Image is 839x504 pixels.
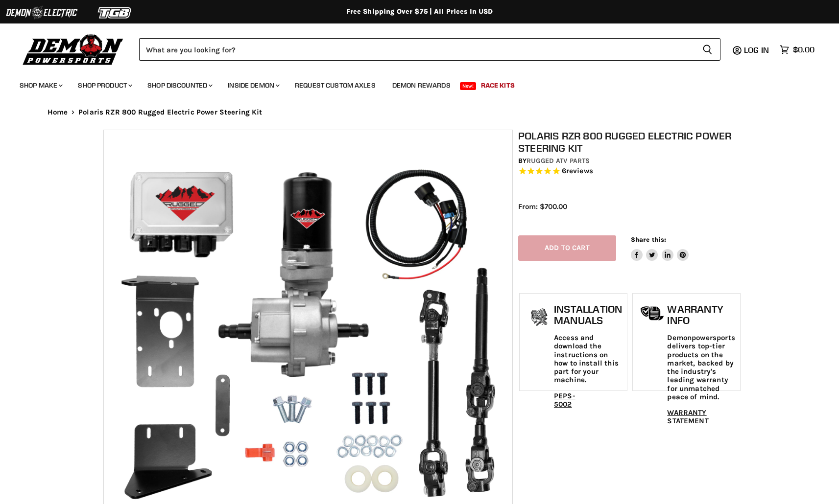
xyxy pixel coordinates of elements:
[667,408,708,425] a: WARRANTY STATEMENT
[12,75,69,95] a: Shop Make
[78,3,152,22] img: TGB Logo 2
[288,75,383,95] a: Request Custom Axles
[5,3,78,22] img: Demon Electric Logo 2
[631,235,689,261] aside: Share this:
[562,167,593,176] span: 6 reviews
[793,45,815,54] span: $0.00
[518,130,742,154] h1: Polaris RZR 800 Rugged Electric Power Steering Kit
[139,38,720,61] form: Product
[139,38,695,61] input: Search
[220,75,286,95] a: Inside Demon
[28,7,812,16] div: Free Shipping Over $75 | All Prices In USD
[775,43,819,57] a: $0.00
[631,236,666,243] span: Share this:
[566,167,593,176] span: reviews
[140,75,218,95] a: Shop Discounted
[744,45,769,55] span: Log in
[474,75,522,95] a: Race Kits
[527,157,590,165] a: Rugged ATV Parts
[667,303,735,326] h1: Warranty Info
[640,306,665,321] img: warranty-icon.png
[695,38,720,61] button: Search
[518,156,742,166] div: by
[78,108,263,116] span: Polaris RZR 800 Rugged Electric Power Steering Kit
[20,32,127,67] img: Demon Powersports
[554,334,622,385] p: Access and download the instructions on how to install this part for your machine.
[518,166,742,177] span: Rated 5.0 out of 5 stars 6 reviews
[667,334,735,401] p: Demonpowersports delivers top-tier products on the market, backed by the industry's leading warra...
[385,75,458,95] a: Demon Rewards
[28,108,812,116] nav: Breadcrumbs
[12,71,812,95] ul: Main menu
[48,108,68,116] a: Home
[554,391,575,409] a: PEPS-5002
[71,75,138,95] a: Shop Product
[518,202,567,211] span: From: $700.00
[554,303,622,326] h1: Installation Manuals
[460,82,477,90] span: New!
[740,46,775,54] a: Log in
[527,306,551,330] img: install_manual-icon.png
